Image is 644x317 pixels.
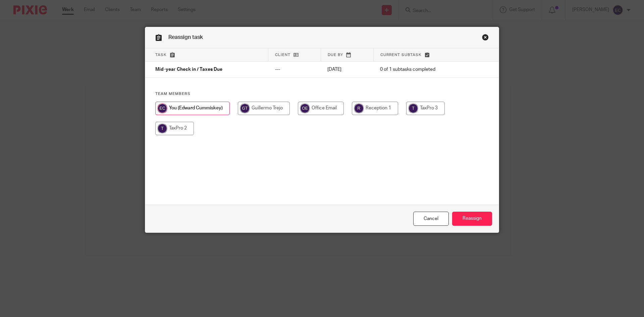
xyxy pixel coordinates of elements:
input: Reassign [452,212,492,226]
span: Mid-year Check in / Taxes Due [155,67,222,72]
p: --- [275,66,314,73]
h4: Team members [155,91,489,97]
span: Current subtask [380,53,422,57]
a: Close this dialog window [482,34,489,43]
p: [DATE] [327,66,367,73]
span: Task [155,53,167,57]
span: Client [275,53,290,57]
span: Reassign task [168,35,203,40]
a: Close this dialog window [413,212,449,226]
span: Due by [328,53,343,57]
td: 0 of 1 subtasks completed [373,62,470,78]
